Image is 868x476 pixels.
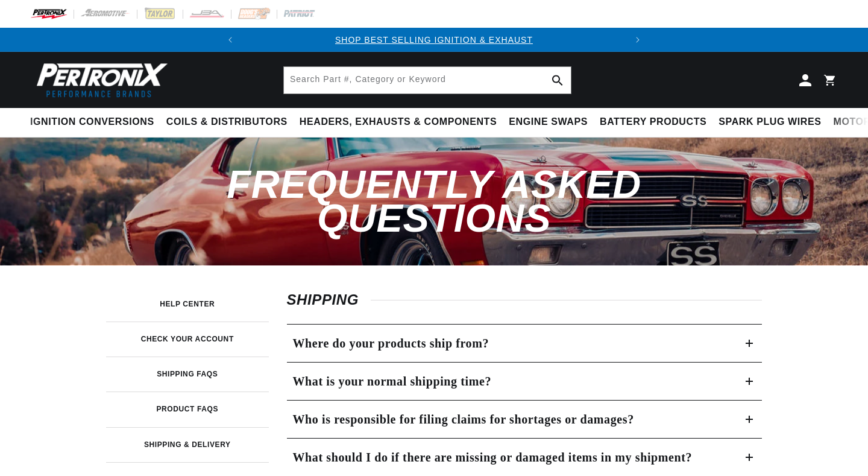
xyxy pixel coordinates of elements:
[106,322,269,357] a: Check your account
[141,336,234,342] h3: Check your account
[287,291,371,308] span: Shipping
[509,116,588,129] span: Engine Swaps
[106,287,269,322] a: Help Center
[30,116,154,129] span: Ignition Conversions
[287,363,763,400] summary: What is your normal shipping time?
[287,401,763,438] summary: Who is responsible for filing claims for shortages or damages?
[106,392,269,427] a: Product FAQs
[293,410,634,429] h3: Who is responsible for filing claims for shortages or damages?
[594,108,712,136] summary: Battery Products
[626,28,650,52] button: Translation missing: en.sections.announcements.next_announcement
[30,108,160,136] summary: Ignition Conversions
[106,357,269,392] a: Shipping FAQs
[293,448,693,467] h3: What should I do if there are missing or damaged items in my shipment?
[218,28,242,52] button: Translation missing: en.sections.announcements.previous_announcement
[157,371,218,377] h3: Shipping FAQs
[160,108,294,136] summary: Coils & Distributors
[719,116,821,129] span: Spark Plug Wires
[156,406,218,412] h3: Product FAQs
[712,108,827,136] summary: Spark Plug Wires
[293,334,489,353] h3: Where do your products ship from?
[30,59,169,101] img: Pertronix
[293,372,492,391] h3: What is your normal shipping time?
[242,33,626,46] div: 1 of 2
[160,301,215,307] h3: Help Center
[106,427,269,462] a: Shipping & Delivery
[503,108,594,136] summary: Engine Swaps
[166,116,288,129] span: Coils & Distributors
[284,67,571,94] input: Search Part #, Category or Keyword
[287,439,763,476] summary: What should I do if there are missing or damaged items in my shipment?
[287,325,763,362] summary: Where do your products ship from?
[227,162,641,240] span: Frequently Asked Questions
[242,33,626,46] div: Announcement
[544,67,571,94] button: Search Part #, Category or Keyword
[335,35,533,45] a: SHOP BEST SELLING IGNITION & EXHAUST
[300,116,497,129] span: Headers, Exhausts & Components
[600,116,706,129] span: Battery Products
[144,442,231,448] h3: Shipping & Delivery
[294,108,503,136] summary: Headers, Exhausts & Components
